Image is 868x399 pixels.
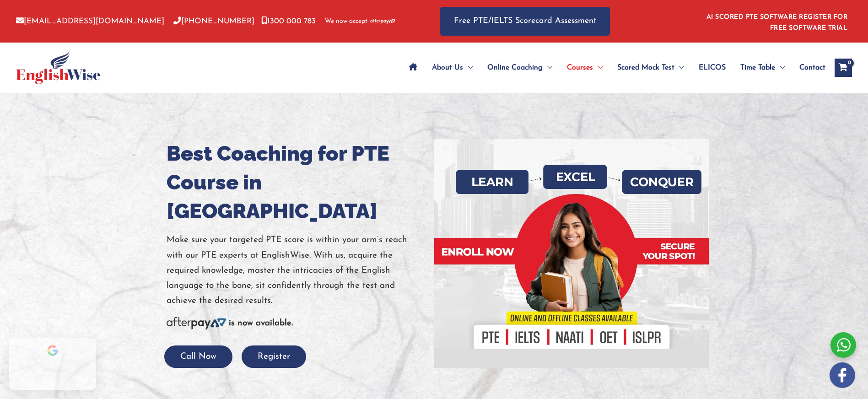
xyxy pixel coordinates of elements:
img: Afterpay-Logo [167,317,226,329]
a: Call Now [164,352,232,361]
img: white-facebook.png [830,362,855,388]
a: Scored Mock TestMenu Toggle [610,52,691,84]
a: AI SCORED PTE SOFTWARE REGISTER FOR FREE SOFTWARE TRIAL [706,14,848,32]
b: is now available. [229,319,293,328]
span: We now accept [325,17,367,26]
button: Call Now [164,345,232,368]
span: Scored Mock Test [617,52,674,84]
span: About Us [432,52,463,84]
a: ELICOS [691,52,733,84]
span: Courses [567,52,593,84]
a: Contact [792,52,825,84]
a: Time TableMenu Toggle [733,52,792,84]
a: View Shopping Cart, empty [835,59,852,77]
img: Afterpay-Logo [370,19,395,24]
a: Free PTE/IELTS Scorecard Assessment [440,7,610,36]
a: Register [242,352,306,361]
a: CoursesMenu Toggle [560,52,610,84]
span: Contact [799,52,825,84]
img: cropped-ew-logo [16,51,101,84]
a: [EMAIL_ADDRESS][DOMAIN_NAME] [16,17,164,25]
span: ELICOS [699,52,726,84]
h1: Best Coaching for PTE Course in [GEOGRAPHIC_DATA] [167,139,427,226]
a: [PHONE_NUMBER] [173,17,254,25]
span: Online Coaching [487,52,543,84]
a: About UsMenu Toggle [425,52,480,84]
span: Menu Toggle [463,52,473,84]
span: Menu Toggle [674,52,684,84]
aside: Header Widget 1 [701,6,852,36]
nav: Site Navigation: Main Menu [402,52,825,84]
p: Make sure your targeted PTE score is within your arm’s reach with our PTE experts at EnglishWise.... [167,232,427,308]
a: 1300 000 783 [261,17,316,25]
span: Time Table [740,52,775,84]
span: Menu Toggle [593,52,603,84]
span: Menu Toggle [775,52,785,84]
button: Register [242,345,306,368]
span: Menu Toggle [543,52,552,84]
a: Online CoachingMenu Toggle [480,52,560,84]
